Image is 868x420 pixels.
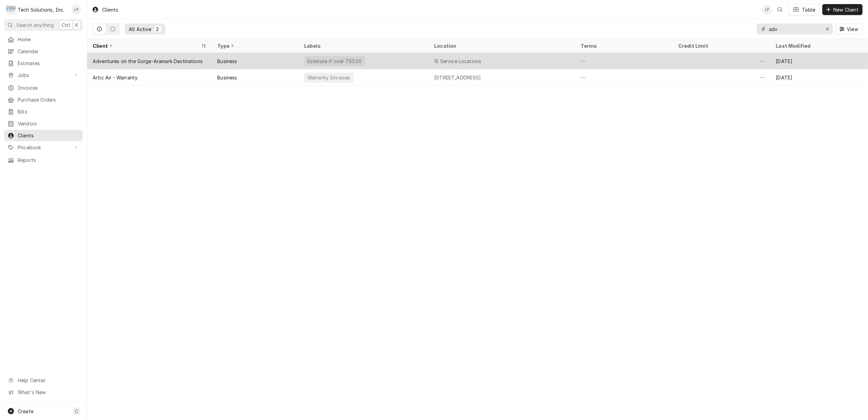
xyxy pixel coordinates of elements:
[156,26,160,33] div: 2
[4,118,83,129] a: Vendors
[18,72,69,79] span: Jobs
[4,34,83,45] a: Home
[18,120,79,127] span: Vendors
[72,5,81,14] div: LP
[62,21,70,29] span: Ctrl
[18,60,79,67] span: Estimates
[769,24,820,34] input: Keyword search
[846,26,859,33] span: View
[18,408,33,414] span: Create
[217,42,291,49] div: Type
[832,6,860,13] span: New Client
[771,53,868,69] div: [DATE]
[802,6,816,13] div: Table
[93,74,138,81] div: Artic Air - Warranty
[72,5,81,14] div: Lisa Paschal's Avatar
[775,4,786,15] button: Open search
[93,58,203,65] div: Adventures on the Gorge-Aramark Destinations
[4,130,83,141] a: Clients
[18,96,79,103] span: Purchase Orders
[434,42,570,49] div: Location
[18,377,79,384] span: Help Center
[4,46,83,57] a: Calendar
[4,19,83,31] button: Search anythingCtrlK
[822,24,833,34] button: Erase input
[18,48,79,55] span: Calendar
[575,69,673,86] div: —
[673,69,770,86] div: —
[762,5,772,14] div: LP
[129,26,152,33] div: All Active
[4,94,83,105] a: Purchase Orders
[4,375,83,386] a: Go to Help Center
[678,42,763,49] div: Credit Limit
[18,156,79,164] span: Reports
[575,53,673,69] div: —
[771,69,868,86] div: [DATE]
[16,21,54,29] span: Search anything
[75,408,78,415] span: C
[18,84,79,91] span: Invoices
[434,74,481,81] div: [STREET_ADDRESS]
[304,42,423,49] div: Labels
[776,42,861,49] div: Last Modified
[4,106,83,117] a: Bills
[673,53,770,69] div: —
[4,58,83,69] a: Estimates
[18,6,64,13] div: Tech Solutions, Inc.
[217,58,237,65] div: Business
[6,5,16,14] div: Tech Solutions, Inc.'s Avatar
[762,5,772,14] div: Lisa Paschal's Avatar
[836,24,863,34] button: View
[93,42,200,49] div: Client
[18,36,79,43] span: Home
[18,108,79,115] span: Bills
[4,142,83,153] a: Go to Pricebook
[4,70,83,81] a: Go to Jobs
[307,74,351,81] div: Warranty Invoices
[434,58,481,65] div: 15 Service Locations
[217,74,237,81] div: Business
[581,42,666,49] div: Terms
[18,132,79,139] span: Clients
[4,82,83,93] a: Invoices
[18,389,79,396] span: What's New
[4,387,83,398] a: Go to What's New
[822,4,863,15] button: New Client
[307,58,363,65] div: Estimate if over 750.00
[6,5,16,14] div: T
[75,21,78,29] span: K
[18,144,69,151] span: Pricebook
[4,154,83,166] a: Reports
